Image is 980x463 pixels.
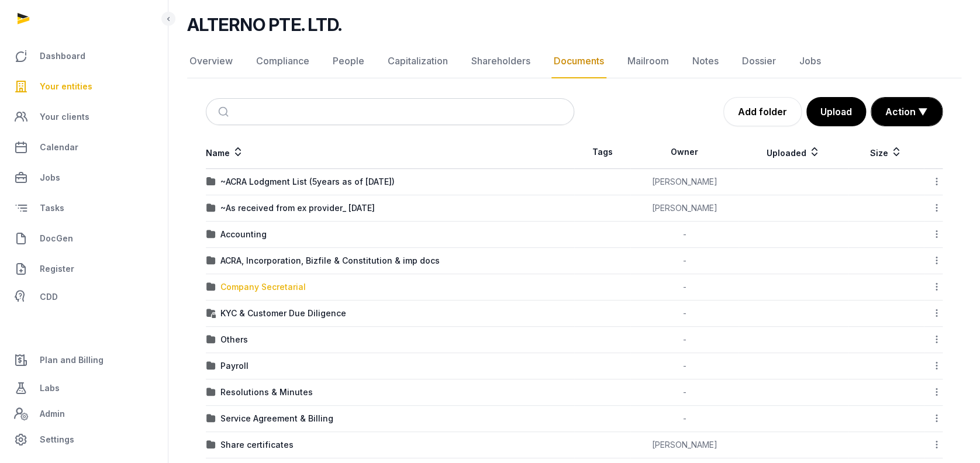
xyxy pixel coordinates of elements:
[690,44,721,78] a: Notes
[630,222,739,248] td: -
[630,432,739,458] td: [PERSON_NAME]
[187,44,235,78] a: Overview
[206,309,216,318] img: folder-locked-icon.svg
[206,136,574,169] th: Name
[206,440,216,450] img: folder.svg
[723,97,802,126] a: Add folder
[9,374,158,402] a: Labs
[220,255,440,267] div: ACRA, Incorporation, Bizfile & Constitution & imp docs
[630,406,739,432] td: -
[40,381,60,395] span: Labs
[740,44,778,78] a: Dossier
[9,72,158,101] a: Your entities
[40,353,103,367] span: Plan and Billing
[9,103,158,131] a: Your clients
[625,44,671,78] a: Mailroom
[330,44,367,78] a: People
[206,230,216,239] img: folder.svg
[187,14,341,35] h2: ALTERNO PTE. LTD.
[630,248,739,274] td: -
[630,327,739,353] td: -
[220,439,294,451] div: Share certificates
[220,229,267,240] div: Accounting
[630,169,739,195] td: [PERSON_NAME]
[630,195,739,222] td: [PERSON_NAME]
[40,433,74,447] span: Settings
[187,44,961,78] nav: Tabs
[220,386,313,398] div: Resolutions & Minutes
[206,177,216,186] img: folder.svg
[551,44,606,78] a: Documents
[220,307,346,319] div: KYC & Customer Due Diligence
[206,388,216,397] img: folder.svg
[871,98,942,126] button: Action ▼
[220,413,333,424] div: Service Agreement & Billing
[9,194,158,222] a: Tasks
[206,335,216,344] img: folder.svg
[385,44,450,78] a: Capitalization
[40,201,64,215] span: Tasks
[9,285,158,309] a: CDD
[254,44,312,78] a: Compliance
[9,164,158,192] a: Jobs
[206,414,216,423] img: folder.svg
[220,360,249,372] div: Payroll
[9,402,158,426] a: Admin
[220,202,375,214] div: ~As received from ex provider_ [DATE]
[630,136,739,169] th: Owner
[40,231,73,246] span: DocGen
[739,136,848,169] th: Uploaded
[40,140,78,154] span: Calendar
[9,224,158,253] a: DocGen
[206,282,216,292] img: folder.svg
[40,407,65,421] span: Admin
[220,176,395,188] div: ~ACRA Lodgment List (5years as of [DATE])
[40,110,89,124] span: Your clients
[9,42,158,70] a: Dashboard
[848,136,923,169] th: Size
[630,379,739,406] td: -
[40,262,74,276] span: Register
[630,353,739,379] td: -
[469,44,533,78] a: Shareholders
[630,300,739,327] td: -
[40,171,60,185] span: Jobs
[220,281,306,293] div: Company Secretarial
[797,44,823,78] a: Jobs
[9,133,158,161] a: Calendar
[9,255,158,283] a: Register
[206,361,216,371] img: folder.svg
[220,334,248,345] div: Others
[9,426,158,454] a: Settings
[806,97,866,126] button: Upload
[40,80,92,94] span: Your entities
[40,290,58,304] span: CDD
[574,136,630,169] th: Tags
[206,256,216,265] img: folder.svg
[211,99,239,125] button: Submit
[630,274,739,300] td: -
[206,203,216,213] img: folder.svg
[9,346,158,374] a: Plan and Billing
[40,49,85,63] span: Dashboard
